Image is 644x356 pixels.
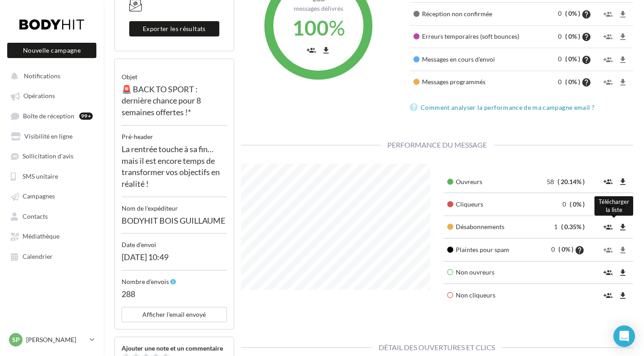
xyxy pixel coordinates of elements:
div: BODYHIT BOIS GUILLAUME [122,213,227,234]
span: 1 [554,223,560,230]
i: group_add [603,55,612,64]
i: group_add [603,268,612,277]
span: Nombre d'envois [122,278,169,285]
button: Afficher l'email envoyé [122,307,227,322]
button: file_download [616,174,630,189]
a: SMS unitaire [5,168,98,184]
i: group_add [603,177,612,186]
span: Opérations [23,92,55,100]
span: 0 [558,32,564,40]
div: [DATE] 10:49 [122,249,227,270]
span: Sollicitation d'avis [23,153,73,160]
i: file_download [618,268,627,277]
div: Télécharger la liste [594,196,633,216]
i: file_download [618,246,627,255]
span: Calendrier [23,252,53,260]
td: Cliqueurs [444,193,531,216]
div: Open Intercom Messenger [613,325,635,347]
a: Campagnes [5,188,98,204]
button: file_download [616,52,630,67]
span: SMS unitaire [23,172,58,180]
i: group_add [603,246,612,255]
button: file_download [616,265,630,280]
i: file_download [618,291,627,300]
i: help [575,246,585,255]
span: Performance du message [381,140,494,149]
a: Médiathèque [5,228,98,244]
a: Comment analyser la performance de ma campagne email ? [410,102,598,113]
i: group_add [603,291,612,300]
span: Médiathèque [23,233,59,240]
span: Contacts [23,212,48,220]
div: Ajouter une note et un commentaire [122,344,227,353]
button: file_download [616,29,630,44]
button: group_add [601,242,615,257]
div: 99+ [79,113,93,120]
i: group_add [603,223,612,232]
span: ( 0% ) [565,32,580,40]
button: group_add [601,174,615,189]
td: Non ouvreurs [444,261,588,284]
a: Sollicitation d'avis [5,148,98,164]
span: ( 0.35% ) [561,223,585,230]
button: group_add [601,6,615,21]
button: group_add [601,29,615,44]
i: help [581,10,591,19]
i: file_download [618,32,627,41]
span: ( 0% ) [565,55,580,63]
div: 🚨 BACK TO SPORT : dernière chance pour 8 semaines offertes !* [122,81,227,126]
span: ( 20.14% ) [558,178,585,185]
span: ( 0% ) [565,9,580,17]
button: group_add [601,52,615,67]
i: group_add [603,10,612,19]
span: 0 [562,200,568,208]
a: Boîte de réception99+ [5,108,98,124]
i: file_download [618,78,627,87]
span: 100 [292,15,329,40]
span: 58 [547,178,556,185]
div: La rentrée touche à sa fin… mais il est encore temps de transformer vos objectifs en réalité ! [122,141,227,197]
button: file_download [616,75,630,90]
button: group_add [601,75,615,90]
button: group_add [304,42,318,57]
td: Erreurs temporaires (soft bounces) [410,25,536,48]
a: Contacts [5,208,98,224]
span: Notifications [24,72,60,80]
span: 0 [558,78,564,86]
i: file_download [322,46,331,55]
div: 288 [122,286,227,307]
span: Visibilité en ligne [24,132,73,140]
td: Messages programmés [410,71,536,93]
span: ( 0% ) [565,78,580,86]
i: group_add [603,32,612,41]
div: Pré-header [122,126,227,141]
a: Opérations [5,87,98,104]
i: group_add [307,46,316,55]
a: Visibilité en ligne [5,128,98,144]
span: Campagnes [23,193,55,200]
span: Boîte de réception [23,112,74,120]
button: file_download [319,42,333,57]
button: Notifications [5,68,95,84]
button: Exporter les résultats [129,21,219,36]
a: SP [PERSON_NAME] [7,331,96,348]
span: Détail des ouvertures et clics [372,343,502,351]
div: Nom de l'expéditeur [122,197,227,213]
button: group_add [601,288,615,302]
button: Nouvelle campagne [7,43,96,58]
span: 0 [551,245,557,253]
i: file_download [618,223,627,232]
i: help [581,78,591,87]
a: Calendrier [5,248,98,264]
div: objet [122,66,227,81]
span: 0 [558,9,564,17]
i: help [581,55,591,64]
i: help [581,32,591,41]
td: Désabonnements [444,216,531,238]
div: Date d'envoi [122,234,227,249]
span: 0 [558,55,564,63]
td: Plaintes pour spam [444,239,531,261]
div: % [280,13,357,43]
span: Messages délivrés [294,5,343,12]
td: Messages en cours d'envoi [410,48,536,71]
